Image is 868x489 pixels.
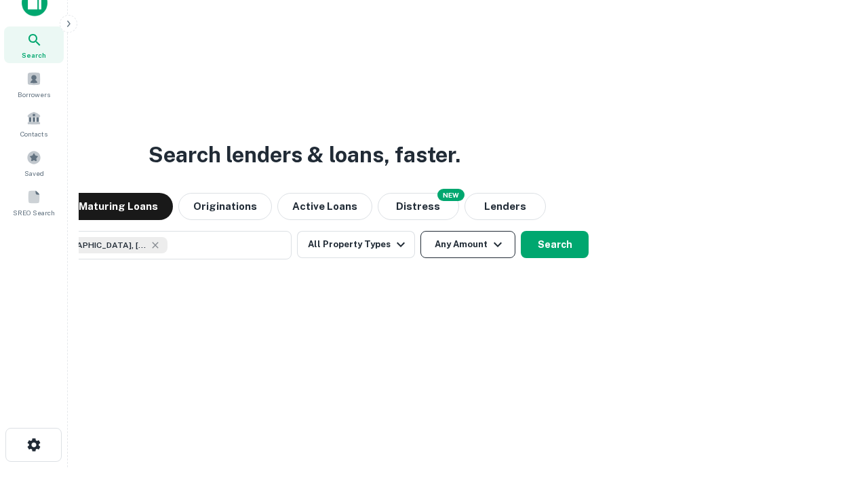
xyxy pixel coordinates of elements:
[4,66,64,103] a: Borrowers
[521,231,589,258] button: Search
[4,145,64,181] a: Saved
[800,380,868,446] iframe: Chat Widget
[4,26,64,63] a: Search
[378,193,459,220] button: Search distressed loans with lien and other non-mortgage details.
[4,105,64,142] a: Contacts
[297,231,415,258] button: All Property Types
[149,139,460,171] h3: Search lenders & loans, faster.
[20,231,292,259] button: [GEOGRAPHIC_DATA], [GEOGRAPHIC_DATA], [GEOGRAPHIC_DATA]
[465,193,546,220] button: Lenders
[277,193,372,220] button: Active Loans
[64,193,173,220] button: Maturing Loans
[18,89,50,100] span: Borrowers
[13,207,55,218] span: SREO Search
[420,231,515,258] button: Any Amount
[22,50,46,60] span: Search
[45,239,147,251] span: [GEOGRAPHIC_DATA], [GEOGRAPHIC_DATA], [GEOGRAPHIC_DATA]
[20,128,47,139] span: Contacts
[437,189,465,201] div: NEW
[178,193,272,220] button: Originations
[4,184,64,221] a: SREO Search
[24,168,44,179] span: Saved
